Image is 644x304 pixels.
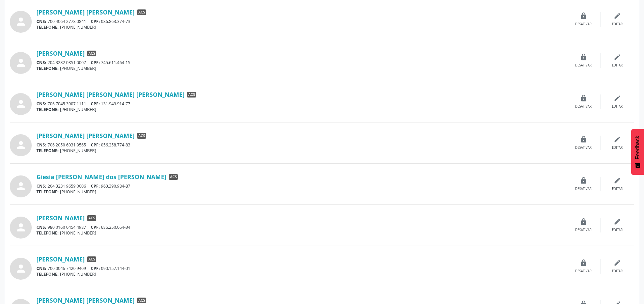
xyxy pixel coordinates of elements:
[612,145,623,150] div: Editar
[36,142,46,148] span: CNS:
[614,12,621,20] i: edit
[36,24,567,30] div: [PHONE_NUMBER]
[575,187,592,191] div: Desativar
[36,107,59,112] span: TELEFONE:
[580,94,587,102] i: lock
[36,183,46,189] span: CNS:
[612,63,623,68] div: Editar
[87,256,96,262] span: ACS
[36,132,135,139] a: [PERSON_NAME] [PERSON_NAME]
[91,101,100,107] span: CPF:
[36,266,567,271] div: 700 0046 7420 9409 090.157.144-01
[580,218,587,225] i: lock
[36,65,567,71] div: [PHONE_NUMBER]
[631,129,644,175] button: Feedback - Mostrar pesquisa
[612,22,623,27] div: Editar
[137,133,146,139] span: ACS
[612,187,623,191] div: Editar
[580,259,587,267] i: lock
[580,12,587,20] i: lock
[36,8,135,16] a: [PERSON_NAME] [PERSON_NAME]
[36,148,567,154] div: [PHONE_NUMBER]
[612,104,623,109] div: Editar
[36,214,85,222] a: [PERSON_NAME]
[36,173,166,181] a: Giesia [PERSON_NAME] dos [PERSON_NAME]
[614,259,621,267] i: edit
[91,19,100,24] span: CPF:
[36,189,567,195] div: [PHONE_NUMBER]
[36,19,567,24] div: 700 4064 2778 0841 086.863.374-73
[15,221,27,233] i: person
[575,269,592,274] div: Desativar
[575,22,592,27] div: Desativar
[36,19,46,24] span: CNS:
[15,16,27,28] i: person
[91,224,100,230] span: CPF:
[635,136,641,159] span: Feedback
[580,53,587,61] i: lock
[91,266,100,271] span: CPF:
[36,142,567,148] div: 706 2050 6031 9565 056.258.774-83
[91,60,100,65] span: CPF:
[612,269,623,274] div: Editar
[575,228,592,232] div: Desativar
[137,9,146,16] span: ACS
[36,24,59,30] span: TELEFONE:
[36,60,567,65] div: 204 3232 0851 0007 745.611.464-15
[36,224,567,230] div: 980 0160 0454 4987 686.250.064-34
[580,177,587,184] i: lock
[36,189,59,195] span: TELEFONE:
[36,255,85,263] a: [PERSON_NAME]
[91,142,100,148] span: CPF:
[15,57,27,69] i: person
[614,94,621,102] i: edit
[15,98,27,110] i: person
[36,107,567,112] div: [PHONE_NUMBER]
[187,92,196,98] span: ACS
[614,218,621,225] i: edit
[614,177,621,184] i: edit
[612,228,623,232] div: Editar
[91,183,100,189] span: CPF:
[575,104,592,109] div: Desativar
[15,180,27,192] i: person
[169,174,178,180] span: ACS
[36,224,46,230] span: CNS:
[36,50,85,57] a: [PERSON_NAME]
[15,262,27,275] i: person
[36,60,46,65] span: CNS:
[137,298,146,304] span: ACS
[36,101,46,107] span: CNS:
[614,53,621,61] i: edit
[36,271,59,277] span: TELEFONE:
[36,101,567,107] div: 706 7045 3907 1111 131.949.914-77
[580,136,587,143] i: lock
[36,230,59,236] span: TELEFONE:
[36,230,567,236] div: [PHONE_NUMBER]
[36,91,185,98] a: [PERSON_NAME] [PERSON_NAME] [PERSON_NAME]
[36,183,567,189] div: 204 3231 9659 0006 963.390.984-87
[15,139,27,151] i: person
[36,148,59,154] span: TELEFONE:
[36,297,135,304] a: [PERSON_NAME] [PERSON_NAME]
[575,63,592,68] div: Desativar
[614,136,621,143] i: edit
[87,215,96,221] span: ACS
[36,271,567,277] div: [PHONE_NUMBER]
[87,51,96,57] span: ACS
[575,145,592,150] div: Desativar
[36,266,46,271] span: CNS:
[36,65,59,71] span: TELEFONE:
